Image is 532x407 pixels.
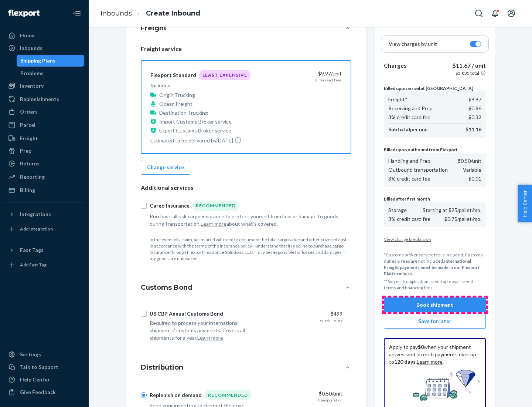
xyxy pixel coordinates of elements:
a: Reporting [4,171,84,183]
div: Settings [20,351,41,358]
button: Help Center [518,185,532,222]
p: $0.32 [468,114,481,121]
div: $0.50 /unit [266,390,342,397]
a: Shipping Plans [17,55,85,67]
b: International Freight payments must be made in our Flexport Platform . [384,258,480,276]
div: + transportation [315,397,342,403]
p: Billed after first month [384,196,486,202]
button: Integrations [4,208,84,220]
button: Open notifications [488,6,502,21]
p: Handling and Prep [388,157,430,165]
div: Add Integration [20,226,53,232]
div: Replenish on demand [150,391,202,399]
p: 3% credit card fee [388,215,430,223]
div: Shipping Plans [20,57,55,64]
a: Settings [4,349,84,360]
div: $9.97 /unit [265,70,342,77]
a: Orders [4,106,84,118]
div: Problems [20,70,44,77]
p: In the event of a claim, an insured will need to document the total cargo value and other covered... [150,236,351,262]
a: Learn more [417,359,443,365]
div: Parcel [20,121,35,129]
button: Book shipment [384,297,486,312]
button: Learn more [201,220,226,228]
p: Destination Trucking [159,109,208,117]
p: Ocean Freight [159,100,192,108]
p: View charge breakdown [384,236,486,242]
p: Estimated to be delivered by [DATE] . [150,137,250,144]
div: Help Center [20,376,50,383]
div: Reporting [20,173,45,181]
div: Required to process your international shipments' customs payments. Covers all shipments for a year. [150,319,260,342]
div: Prep [20,147,31,155]
a: Billing [4,184,84,196]
p: Freight* [388,96,407,103]
a: Help Center [4,374,84,386]
a: Prep [4,145,84,157]
div: Recommended [192,201,239,211]
input: Cargo InsuranceRecommended [141,203,147,209]
div: Flexport Standard [150,71,196,79]
div: Least Expensive [199,70,250,80]
p: $9.97 [468,96,481,103]
div: + duties and fees [312,77,342,83]
button: Learn more [197,334,223,342]
button: Open Search Box [471,6,486,21]
p: Storage [388,206,407,214]
a: Inbounds [4,42,84,54]
p: Billed upon outbound from Flexport [384,147,486,153]
p: **Subject to application, credit approval, credit terms and financing fees. [384,278,486,291]
p: $5,835 total [456,70,479,76]
button: Open account menu [504,6,519,21]
h4: Customs Bond [141,283,192,292]
div: Talk to Support [20,363,58,371]
div: Billing [20,186,35,194]
button: Save for later [384,314,486,329]
p: 3% credit card fee [388,175,430,182]
img: Flexport logo [8,10,40,17]
b: Charges [384,62,407,69]
p: Freight service [141,45,351,53]
button: Fast Tags [4,244,84,256]
p: View charges by unit [389,40,437,48]
p: Additional services [141,184,351,192]
p: Receiving and Prep [388,105,433,112]
div: one-time fee [320,317,342,323]
p: Variable [463,166,481,174]
div: Purchase all risk cargo insurance to protect yourself from loss or damage to goods during transpo... [150,213,342,228]
p: $0.01 [468,175,481,182]
p: $11.16 [465,126,481,133]
button: Change service [141,160,190,175]
div: Inbounds [20,44,42,52]
a: Inbounds [100,9,132,17]
div: Returns [20,160,40,167]
div: Cargo Insurance [150,202,190,209]
p: $0.86 [468,105,481,112]
div: Give Feedback [20,388,56,396]
div: Replenishments [20,95,59,103]
b: Subtotal [388,126,410,132]
a: here [402,271,412,276]
div: $499 [266,310,342,317]
p: Billed upon arrival at [GEOGRAPHIC_DATA] [384,85,486,91]
h4: Distribution [141,363,183,372]
p: Includes: [150,82,250,89]
a: Problems [17,67,85,79]
button: Close Navigation [69,6,84,21]
div: Integrations [20,211,51,218]
a: Create Inbound [146,9,200,17]
p: Import Customs Broker service [159,118,232,125]
p: $11.67 / unit [452,61,486,70]
a: Returns [4,158,84,169]
a: Add Fast Tag [4,259,84,271]
div: Orders [20,108,38,115]
div: Recommended [205,390,251,400]
a: Talk to Support [4,361,84,373]
div: Freight [20,135,38,142]
a: Home [4,30,84,41]
a: Freight [4,132,84,144]
input: US CBP Annual Customs Bond [141,311,147,317]
a: Add Integration [4,223,84,235]
b: 120 days [394,359,416,365]
a: Replenishments [4,93,84,105]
